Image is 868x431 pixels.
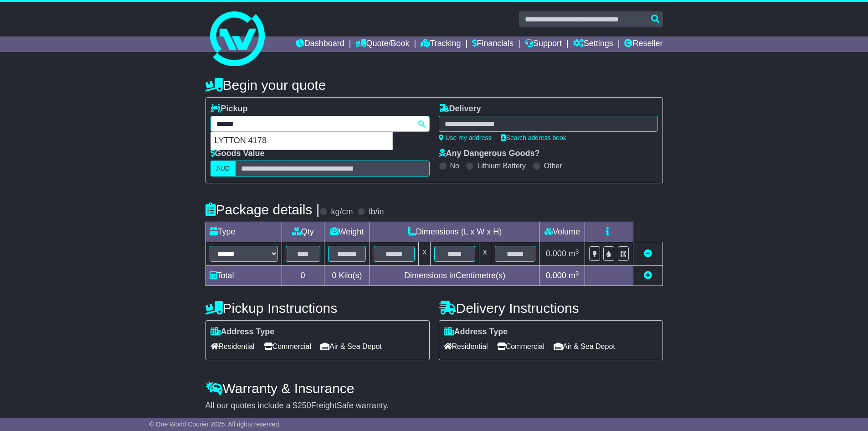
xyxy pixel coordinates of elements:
[149,421,281,428] span: © One World Courier 2025. All rights reserved.
[211,339,255,353] span: Residential
[472,36,514,52] a: Financials
[370,266,539,286] td: Dimensions in Centimetre(s)
[569,249,579,258] span: m
[477,161,526,170] label: Lithium Battery
[573,36,613,52] a: Settings
[211,149,265,159] label: Goods Value
[320,339,382,353] span: Air & Sea Depot
[370,222,539,242] td: Dimensions (L x W x H)
[205,266,282,286] td: Total
[211,104,248,114] label: Pickup
[419,242,431,266] td: x
[544,161,562,170] label: Other
[264,339,311,353] span: Commercial
[332,271,336,280] span: 0
[450,161,459,170] label: No
[282,266,324,286] td: 0
[497,339,544,353] span: Commercial
[546,271,566,280] span: 0.000
[369,207,384,217] label: lb/in
[355,36,409,52] a: Quote/Book
[324,266,370,286] td: Kilo(s)
[205,401,663,411] div: All our quotes include a $ FreightSafe warranty.
[205,78,663,93] h4: Begin your quote
[211,327,275,337] label: Address Type
[211,116,430,132] typeahead: Please provide city
[569,271,579,280] span: m
[644,249,652,258] a: Remove this item
[205,222,282,242] td: Type
[439,301,663,316] h4: Delivery Instructions
[205,381,663,396] h4: Warranty & Insurance
[444,339,488,353] span: Residential
[546,249,566,258] span: 0.000
[575,248,579,255] sup: 3
[525,36,562,52] a: Support
[644,271,652,280] a: Add new item
[439,104,481,114] label: Delivery
[421,36,461,52] a: Tracking
[439,134,492,141] a: Use my address
[211,132,392,150] div: LYTTON 4178
[211,161,236,177] label: AUD
[296,36,344,52] a: Dashboard
[624,36,663,52] a: Reseller
[439,149,540,159] label: Any Dangerous Goods?
[444,327,508,337] label: Address Type
[205,301,430,316] h4: Pickup Instructions
[501,134,566,141] a: Search address book
[298,401,311,410] span: 250
[575,270,579,277] sup: 3
[539,222,585,242] td: Volume
[479,242,491,266] td: x
[282,222,324,242] td: Qty
[324,222,370,242] td: Weight
[205,202,320,217] h4: Package details |
[331,207,353,217] label: kg/cm
[554,339,615,353] span: Air & Sea Depot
